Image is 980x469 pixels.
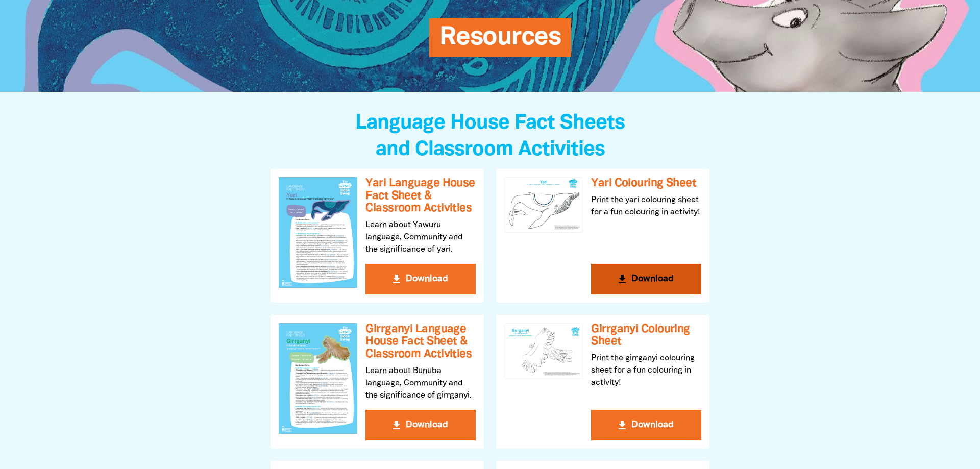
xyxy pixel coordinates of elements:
i: get_app [616,419,628,431]
i: get_app [390,273,403,285]
button: get_app Download [591,410,701,440]
h3: Girrganyi Language House Fact Sheet & Classroom Activities [365,323,476,361]
button: get_app Download [365,410,476,440]
span: and Classroom Activities [376,140,605,159]
span: Resources [439,26,561,57]
i: get_app [616,273,628,285]
i: get_app [390,419,403,431]
button: get_app Download [591,264,701,294]
span: Language House Fact Sheets [355,114,625,133]
h3: Yari Language House Fact Sheet & Classroom Activities [365,177,476,215]
button: get_app Download [365,264,476,294]
h3: Yari Colouring Sheet [591,177,701,190]
h3: Girrganyi Colouring Sheet [591,323,701,348]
